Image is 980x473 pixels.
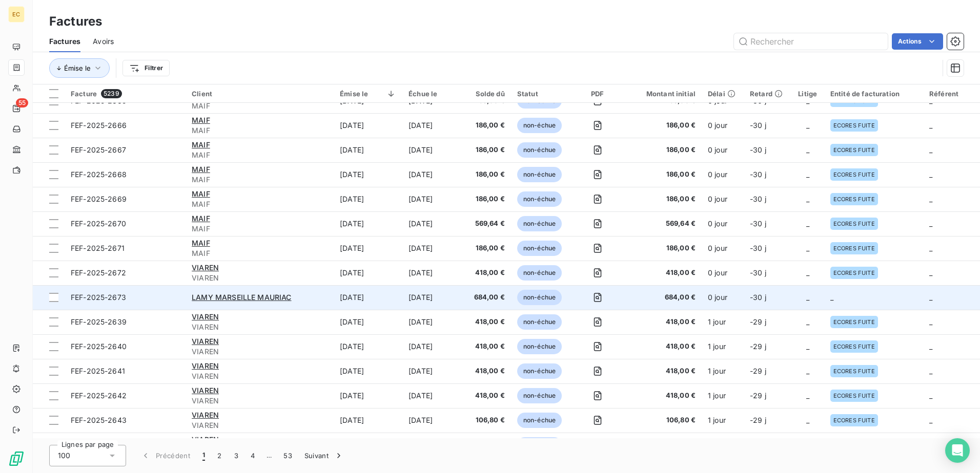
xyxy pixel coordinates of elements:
span: _ [806,170,809,179]
td: 0 jour [702,261,744,285]
span: _ [929,195,932,203]
span: 569,64 € [465,219,505,229]
span: ECORES FUITE [833,343,875,350]
span: ECORES FUITE [833,171,875,178]
div: Référent [929,90,974,98]
span: MAIF [192,175,328,185]
span: VIAREN [192,435,219,444]
span: _ [806,391,809,400]
span: 106,80 € [630,415,696,425]
span: 418,00 € [630,317,696,327]
span: -29 j [750,391,766,400]
h3: Factures [49,12,102,31]
span: 55 [16,98,28,107]
span: Factures [49,36,80,47]
span: non-échue [517,118,562,133]
span: 684,00 € [465,292,505,303]
button: Précédent [134,445,196,466]
span: 418,00 € [630,268,696,278]
span: 100 [58,450,70,461]
td: 0 jour [702,162,744,187]
span: _ [929,145,932,154]
span: non-échue [517,167,562,182]
span: ECORES FUITE [833,393,875,399]
span: 186,00 € [630,120,696,131]
button: 53 [277,445,298,466]
div: PDF [577,90,618,98]
td: [DATE] [402,187,459,211]
span: 418,00 € [465,317,505,327]
span: MAIF [192,150,328,160]
button: Actions [892,33,943,50]
span: non-échue [517,363,562,379]
td: [DATE] [402,433,459,457]
span: 418,00 € [465,391,505,401]
span: 418,00 € [630,391,696,401]
span: _ [929,170,932,179]
span: 418,00 € [630,366,696,376]
span: non-échue [517,437,562,453]
span: non-échue [517,142,562,158]
td: 1 jour [702,359,744,383]
td: 1 jour [702,433,744,457]
span: -30 j [750,244,766,252]
td: [DATE] [334,113,402,138]
span: _ [929,416,932,424]
span: ECORES FUITE [833,122,875,128]
span: _ [929,121,932,130]
span: VIAREN [192,371,328,381]
span: FEF-2025-2672 [71,268,126,277]
span: _ [806,367,809,375]
span: FEF-2025-2639 [71,317,127,326]
td: 0 jour [702,187,744,211]
td: [DATE] [334,359,402,383]
span: MAIF [192,101,328,111]
span: ECORES FUITE [833,221,875,227]
span: FEF-2025-2671 [71,244,125,252]
span: VIAREN [192,347,328,357]
span: FEF-2025-2673 [71,293,126,302]
span: MAIF [192,189,210,198]
span: VIAREN [192,386,219,395]
span: VIAREN [192,420,328,431]
div: Montant initial [630,90,696,98]
td: [DATE] [334,383,402,408]
span: _ [929,244,932,252]
span: ECORES FUITE [833,270,875,276]
td: [DATE] [402,162,459,187]
span: 684,00 € [630,292,696,303]
td: 1 jour [702,408,744,433]
span: FEF-2025-2643 [71,416,127,424]
span: ECORES FUITE [833,319,875,325]
span: 186,00 € [465,194,505,204]
button: Filtrer [122,60,170,76]
td: [DATE] [402,334,459,359]
span: -30 j [750,195,766,203]
span: MAIF [192,125,328,136]
span: _ [929,367,932,375]
span: non-échue [517,191,562,207]
span: _ [806,268,809,277]
button: 1 [196,445,211,466]
span: _ [929,293,932,302]
span: ECORES FUITE [833,368,875,374]
span: VIAREN [192,361,219,370]
span: VIAREN [192,396,328,406]
span: VIAREN [192,411,219,419]
span: FEF-2025-2669 [71,195,127,203]
span: _ [806,219,809,228]
span: _ [929,391,932,400]
span: 186,00 € [465,169,505,180]
img: Logo LeanPay [8,450,25,467]
td: [DATE] [334,138,402,162]
span: MAIF [192,224,328,234]
td: [DATE] [334,261,402,285]
div: Délai [708,90,738,98]
span: -30 j [750,170,766,179]
td: [DATE] [402,138,459,162]
span: _ [929,219,932,228]
span: _ [929,268,932,277]
div: Entité de facturation [830,90,917,98]
td: 0 jour [702,236,744,261]
span: 418,00 € [465,341,505,352]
